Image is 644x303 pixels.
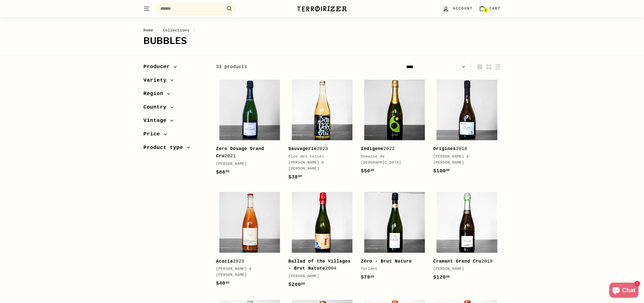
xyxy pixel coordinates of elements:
[608,283,640,299] inbox-online-store-chat: Shopify online store chat
[433,154,496,166] div: [PERSON_NAME] & [PERSON_NAME]
[143,102,208,115] button: Country
[288,154,351,172] div: Clos des Folies - [PERSON_NAME] & [PERSON_NAME]
[439,1,476,16] a: Account
[361,146,383,151] b: Indigene
[143,143,187,152] span: Product type
[288,174,302,180] span: $38
[361,168,374,174] span: $50
[288,259,351,271] b: Ballad of the Villages - Brut Nature
[143,27,501,33] nav: breadcrumbs
[216,259,233,264] b: Acacia
[476,1,504,16] a: Cart
[143,142,208,156] button: Product type
[433,145,496,153] div: 2018
[192,28,197,33] span: /
[288,145,351,153] div: 2023
[288,76,356,186] a: Sauvagerie2023Clos des Folies - [PERSON_NAME] & [PERSON_NAME]
[216,161,278,167] div: [PERSON_NAME]
[216,258,278,265] div: 2023
[216,63,358,71] div: 33 products
[143,28,153,33] a: Home
[288,258,351,272] div: 2004
[433,168,450,174] span: $100
[216,280,229,286] span: $40
[143,115,208,129] button: Vintage
[433,266,496,272] div: [PERSON_NAME]
[226,170,229,173] sup: 00
[361,76,428,180] a: Indigene2022Domaine de [GEOGRAPHIC_DATA]
[143,89,167,98] span: Region
[288,273,351,279] div: [PERSON_NAME]
[433,76,501,180] a: Origines2018[PERSON_NAME] & [PERSON_NAME]
[433,146,456,151] b: Origines
[433,189,501,286] a: Cramant Grand Cru2019[PERSON_NAME]
[288,189,356,294] a: Ballad of the Villages - Brut Nature2004[PERSON_NAME]
[453,6,473,11] span: Account
[298,175,302,178] sup: 00
[216,146,264,159] b: Zero Dosage Grand Cru
[371,275,374,279] sup: 00
[361,145,423,153] div: 2022
[143,63,174,71] span: Producer
[143,61,208,75] button: Producer
[143,116,170,125] span: Vintage
[446,275,450,279] sup: 00
[216,169,229,175] span: $86
[301,282,305,286] sup: 00
[143,75,208,88] button: Variety
[143,88,208,102] button: Region
[361,259,412,264] b: Zéro - Brut Nature
[288,282,305,287] span: $200
[288,146,317,151] b: Sauvagerie
[371,169,374,172] sup: 00
[216,189,283,292] a: Acacia2023[PERSON_NAME] & [PERSON_NAME]
[163,28,189,33] a: Collections
[143,129,208,142] button: Price
[489,6,501,11] span: Cart
[433,274,450,280] span: $120
[361,154,423,166] div: Domaine de [GEOGRAPHIC_DATA]
[143,76,170,85] span: Variety
[433,258,496,265] div: 2019
[361,274,374,280] span: $79
[143,103,170,112] span: Country
[143,36,501,46] h1: Bubbles
[216,266,278,278] div: [PERSON_NAME] & [PERSON_NAME]
[446,169,450,172] sup: 00
[433,259,481,264] b: Cramant Grand Cru
[155,28,160,33] span: /
[216,76,283,181] a: Zero Dosage Grand Cru2021[PERSON_NAME]
[216,145,278,160] div: 2021
[361,266,423,272] div: Tarlant
[143,130,164,138] span: Price
[485,9,487,12] span: 1
[361,189,428,286] a: Zéro - Brut Nature Tarlant
[226,281,229,285] sup: 00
